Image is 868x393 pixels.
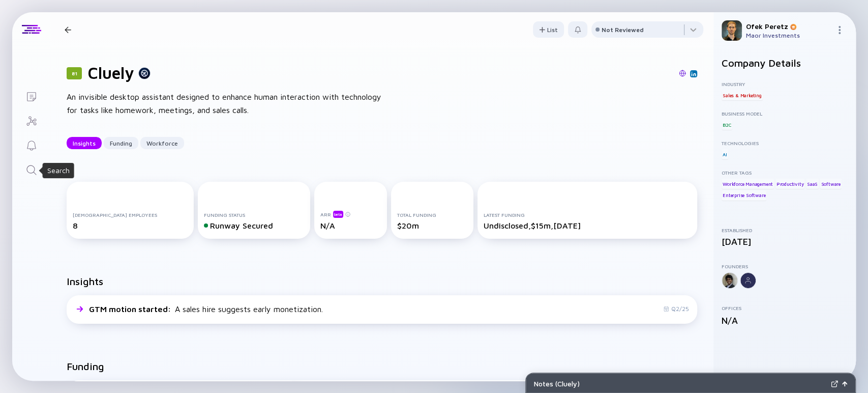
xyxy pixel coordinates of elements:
[533,21,564,38] button: List
[722,236,848,247] div: [DATE]
[140,137,184,149] button: Workforce
[722,110,848,117] div: Business Model
[831,380,838,387] img: Expand Notes
[820,179,841,189] div: Software
[47,165,70,176] div: Search
[691,71,696,76] img: Cluely Linkedin Page
[12,132,50,157] a: Reminders
[67,275,103,287] h2: Insights
[722,20,742,41] img: Ofek Profile Picture
[775,179,805,189] div: Productivity
[73,221,188,230] div: 8
[722,170,848,176] div: Other Tags
[320,210,381,218] div: ARR
[722,190,766,201] div: Enterprise Software
[88,63,134,82] h1: Cluely
[722,81,848,87] div: Industry
[722,305,848,311] div: Offices
[333,211,343,218] div: beta
[534,379,827,388] div: Notes ( Cluely )
[140,135,184,151] div: Workforce
[104,137,138,149] button: Funding
[12,83,50,108] a: Lists
[746,32,831,39] div: Maor Investments
[67,137,102,149] button: Insights
[104,135,138,151] div: Funding
[89,304,323,314] div: A sales hire suggests early monetization.
[842,381,847,386] img: Open Notes
[73,212,188,218] div: [DEMOGRAPHIC_DATA] Employees
[12,157,50,181] a: Search
[602,26,644,34] div: Not Reviewed
[67,360,104,372] h2: Funding
[67,135,102,151] div: Insights
[397,212,467,218] div: Total Funding
[722,57,848,69] h2: Company Details
[204,221,304,230] div: Runway Secured
[679,70,686,77] img: Cluely Website
[67,91,392,117] div: An invisible desktop assistant designed to enhance human interaction with technology for tasks li...
[397,221,467,230] div: $20m
[722,140,848,146] div: Technologies
[722,315,848,326] div: N/A
[722,90,763,100] div: Sales & Marketing
[722,263,848,269] div: Founders
[722,227,848,233] div: Established
[722,120,732,130] div: B2C
[89,304,173,314] span: GTM motion started :
[67,67,82,79] div: 81
[484,221,691,230] div: Undisclosed, $15m, [DATE]
[746,22,831,31] div: Ofek Peretz
[663,305,689,313] div: Q2/25
[484,212,691,218] div: Latest Funding
[12,108,50,132] a: Investor Map
[835,26,844,34] img: Menu
[722,149,728,159] div: AI
[722,179,774,189] div: Workforce Management
[204,212,304,218] div: Funding Status
[320,221,381,230] div: N/A
[806,179,819,189] div: SaaS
